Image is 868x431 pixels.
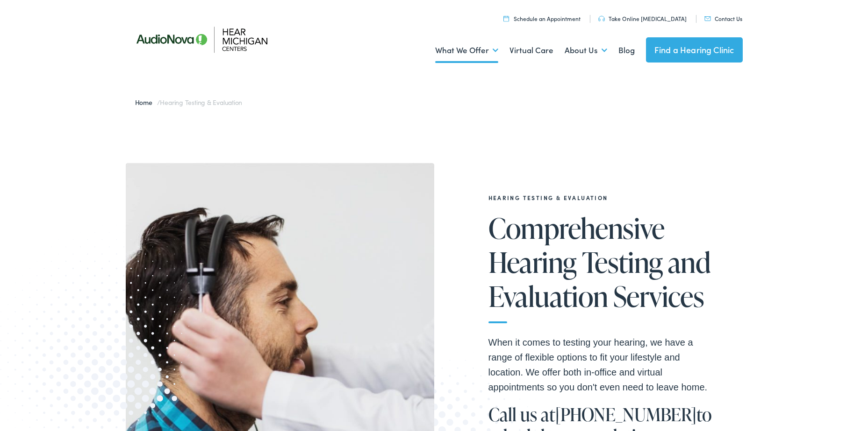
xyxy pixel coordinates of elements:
a: Find a Hearing Clinic [646,37,743,63]
a: Home [135,97,157,107]
a: Contact Us [704,14,742,22]
h2: Hearing Testing & Evaluation [488,195,713,201]
a: About Us [565,33,607,68]
span: Comprehensive [488,213,665,243]
span: Testing [582,247,663,278]
p: When it comes to testing your hearing, we have a range of flexible options to fit your lifestyle ... [488,335,713,395]
span: and [668,247,710,278]
a: [PHONE_NUMBER] [555,402,696,426]
a: Schedule an Appointment [503,14,581,22]
a: Take Online [MEDICAL_DATA] [598,14,687,22]
a: Virtual Care [509,33,553,68]
span: / [135,97,243,107]
span: Services [613,281,704,312]
a: What We Offer [435,33,498,68]
img: utility icon [503,15,509,21]
span: Evaluation [488,281,608,312]
span: Hearing [488,247,577,278]
span: Hearing Testing & Evaluation [160,97,242,107]
img: utility icon [598,16,605,21]
a: Blog [618,33,635,68]
img: utility icon [704,16,711,21]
